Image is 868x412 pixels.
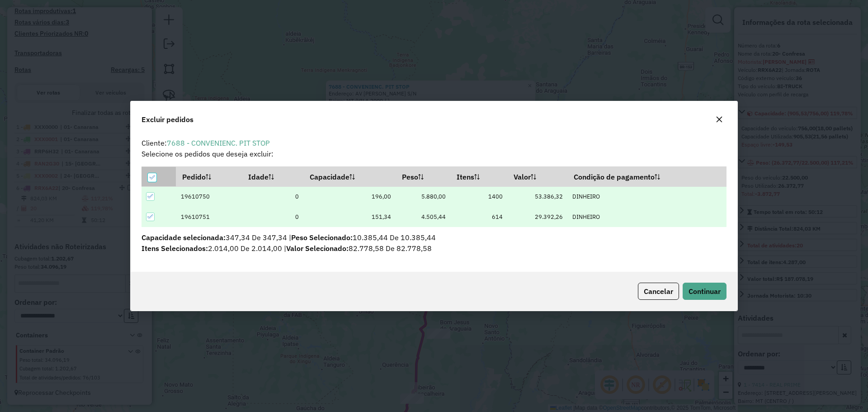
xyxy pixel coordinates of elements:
span: Cancelar [644,287,673,296]
span: Cliente: [142,138,270,147]
td: 29.392,26 [507,207,567,227]
th: Idade [242,167,303,186]
td: 4.505,44 [396,207,450,227]
td: 196,00 [303,186,396,207]
p: 82.778,58 De 82.778,58 [142,243,726,254]
td: 19610750 [176,186,242,207]
th: Valor [507,167,567,186]
span: Valor Selecionado: [286,244,349,253]
td: 151,34 [303,207,396,227]
td: 19610751 [176,207,242,227]
span: Capacidade selecionada: [142,233,226,242]
td: 5.880,00 [396,186,450,207]
td: DINHEIRO [567,186,726,207]
button: Cancelar [638,283,679,300]
td: 1400 [450,186,507,207]
td: DINHEIRO [567,207,726,227]
th: Capacidade [303,167,396,186]
td: 0 [242,186,303,207]
th: Itens [450,167,507,186]
span: Itens Selecionados: [142,244,208,253]
td: 614 [450,207,507,227]
span: 2.014,00 De 2.014,00 | [142,244,286,253]
p: Selecione os pedidos que deseja excluir: [142,148,726,159]
th: Peso [396,167,450,186]
button: Continuar [683,283,726,300]
a: 7688 - CONVENIENC. PIT STOP [167,138,270,147]
span: Peso Selecionado: [291,233,353,242]
td: 0 [242,207,303,227]
span: Continuar [689,287,721,296]
th: Pedido [176,167,242,186]
th: Condição de pagamento [567,167,726,186]
span: Excluir pedidos [142,114,193,125]
td: 53.386,32 [507,186,567,207]
p: 347,34 De 347,34 | 10.385,44 De 10.385,44 [142,232,726,243]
